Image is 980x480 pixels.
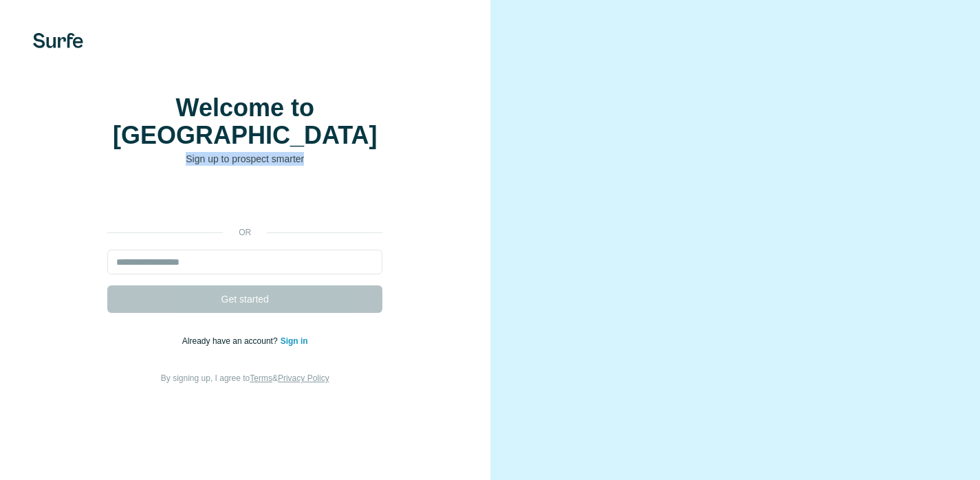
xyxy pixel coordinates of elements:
h1: Welcome to [GEOGRAPHIC_DATA] [107,94,382,149]
a: Terms [250,373,272,383]
p: or [223,226,267,239]
iframe: Sign in with Google Button [100,186,389,217]
a: Privacy Policy [278,373,329,383]
p: Sign up to prospect smarter [107,152,382,166]
span: By signing up, I agree to & [161,373,329,383]
a: Sign in [281,336,308,346]
img: Surfe's logo [33,33,83,48]
span: Already have an account? [182,336,281,346]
